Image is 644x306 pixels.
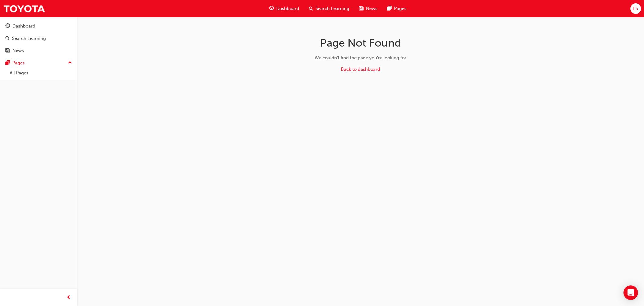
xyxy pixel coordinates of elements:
[623,285,638,300] div: Open Intercom Messenger
[66,294,71,301] span: prev-icon
[2,57,75,69] button: Pages
[5,24,10,29] span: guage-icon
[265,36,456,50] h1: Page Not Found
[304,2,354,15] a: search-iconSearch Learning
[2,19,75,57] button: DashboardSearch LearningNews
[341,67,380,72] a: Back to dashboard
[7,68,75,78] a: All Pages
[633,5,638,12] span: LS
[276,5,299,12] span: Dashboard
[265,54,456,61] div: We couldn't find the page you're looking for
[12,23,35,30] div: Dashboard
[12,60,25,67] div: Pages
[12,47,24,54] div: News
[264,2,304,15] a: guage-iconDashboard
[2,45,75,56] a: News
[12,35,46,42] div: Search Learning
[394,5,406,12] span: Pages
[354,2,382,15] a: news-iconNews
[366,5,377,12] span: News
[316,5,349,12] span: Search Learning
[5,48,10,54] span: news-icon
[3,2,45,15] img: Trak
[309,5,313,12] span: search-icon
[382,2,411,15] a: pages-iconPages
[68,59,72,67] span: up-icon
[269,5,274,12] span: guage-icon
[2,21,75,32] a: Dashboard
[387,5,392,12] span: pages-icon
[630,3,641,14] button: LS
[2,33,75,44] a: Search Learning
[5,36,10,41] span: search-icon
[5,60,10,66] span: pages-icon
[359,5,364,12] span: news-icon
